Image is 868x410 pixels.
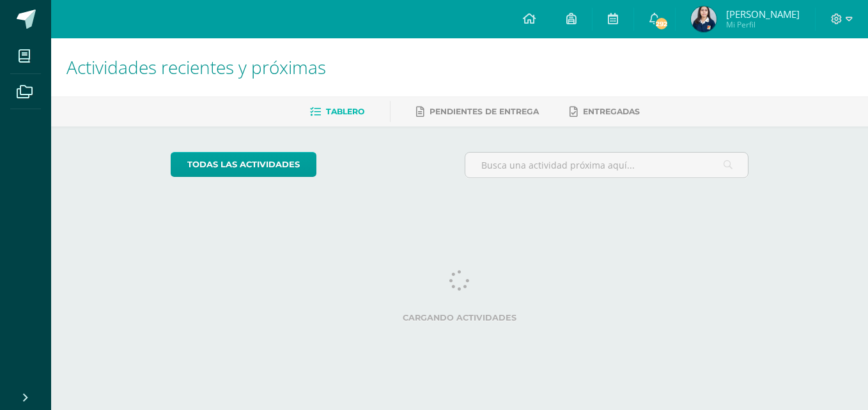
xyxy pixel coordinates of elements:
[691,6,717,32] img: 42b474875078ad307b7aafb8902621bc.png
[171,313,749,323] label: Cargando actividades
[310,102,364,122] a: Tablero
[570,102,640,122] a: Entregadas
[726,19,800,30] span: Mi Perfil
[66,55,326,79] span: Actividades recientes y próximas
[430,107,539,116] span: Pendientes de entrega
[655,17,669,31] span: 292
[726,8,800,20] span: [PERSON_NAME]
[583,107,640,116] span: Entregadas
[416,102,539,122] a: Pendientes de entrega
[465,153,748,178] input: Busca una actividad próxima aquí...
[171,152,316,177] a: todas las Actividades
[326,107,364,116] span: Tablero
